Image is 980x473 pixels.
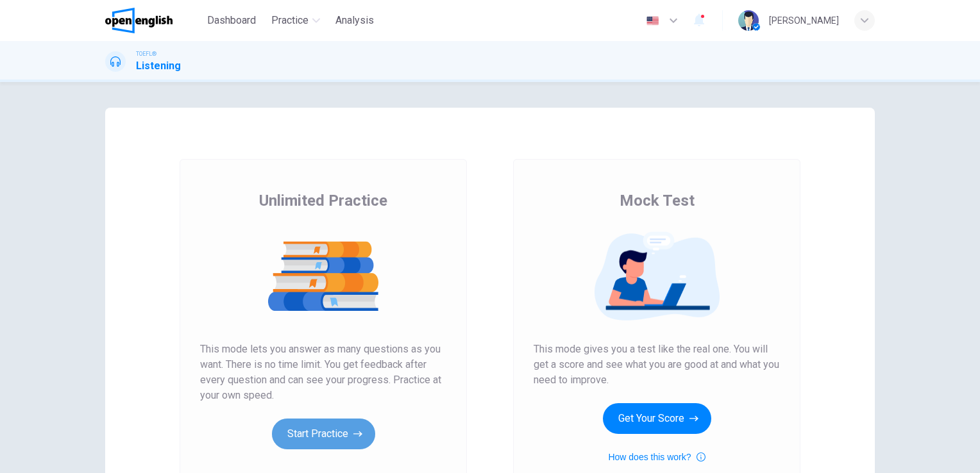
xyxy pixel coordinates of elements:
button: Start Practice [272,419,375,449]
span: Analysis [335,13,374,28]
span: This mode lets you answer as many questions as you want. There is no time limit. You get feedback... [200,342,446,403]
div: [PERSON_NAME] [769,13,839,28]
button: How does this work? [608,449,705,465]
span: Dashboard [207,13,256,28]
button: Practice [266,9,325,32]
h1: Listening [136,58,181,74]
button: Analysis [330,9,379,32]
button: Dashboard [202,9,261,32]
img: OpenEnglish logo [105,8,173,33]
span: This mode gives you a test like the real one. You will get a score and see what you are good at a... [534,342,780,388]
img: en [645,16,661,26]
button: Get Your Score [603,403,711,434]
span: Mock Test [620,190,695,211]
img: Profile picture [738,10,759,31]
span: Unlimited Practice [259,190,387,211]
a: OpenEnglish logo [105,8,202,33]
span: TOEFL® [136,49,156,58]
span: Practice [271,13,308,28]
